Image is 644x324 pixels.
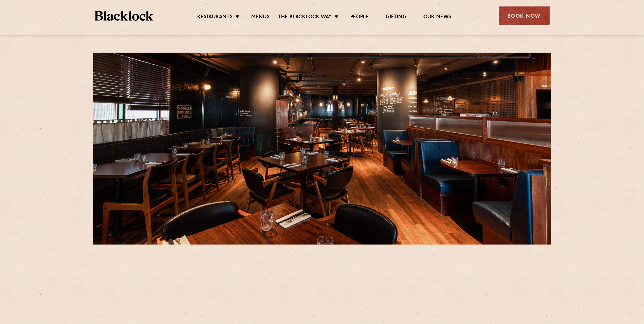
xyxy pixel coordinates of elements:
a: People [350,14,369,21]
a: Menus [251,14,270,21]
a: The Blacklock Way [278,14,332,21]
a: Our News [423,14,452,21]
img: BL_Textured_Logo-footer-cropped.svg [95,11,153,21]
a: Gifting [386,14,406,21]
div: Book Now [499,6,550,25]
a: Restaurants [197,14,233,21]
